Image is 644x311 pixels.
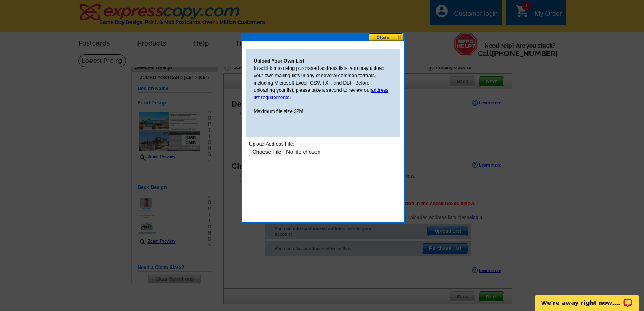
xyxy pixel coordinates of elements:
[254,65,392,101] p: In addition to using purchased address lists, you may upload your own mailing lists in any of sev...
[530,285,644,311] iframe: LiveChat chat widget
[254,108,392,115] p: Maximum file size:
[3,3,151,11] div: Upload Address File:
[294,109,303,114] span: 32M
[254,58,304,64] strong: Upload Your Own List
